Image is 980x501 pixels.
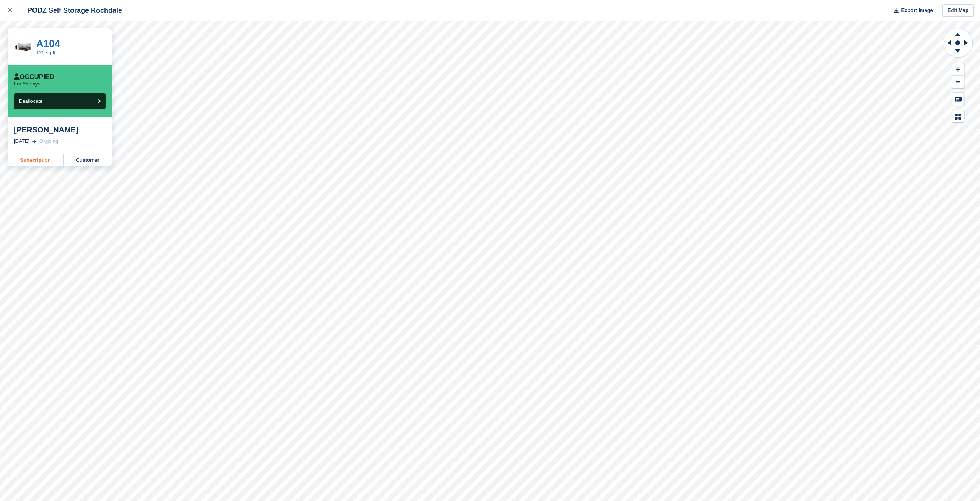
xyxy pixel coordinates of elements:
[39,137,58,145] div: Ongoing
[36,50,55,55] a: 120 sq ft
[36,38,60,49] a: A104
[952,93,964,106] button: Keyboard Shortcuts
[14,137,30,145] div: [DATE]
[14,125,106,134] div: [PERSON_NAME]
[889,4,933,17] button: Export Image
[952,76,964,89] button: Zoom Out
[14,93,106,109] button: Deallocate
[20,6,122,15] div: PODZ Self Storage Rochdale
[19,98,42,104] span: Deallocate
[14,81,40,87] p: For 65 days
[901,7,933,14] span: Export Image
[64,154,112,166] a: Customer
[942,4,974,17] a: Edit Map
[952,110,964,123] button: Map Legend
[14,40,32,54] img: 125-sqft-unit.jpg
[32,140,36,143] img: arrow-right-light-icn-cde0832a797a2874e46488d9cf13f60e5c3a73dbe684e267c42b8395dfbc2abf.svg
[8,154,64,166] a: Subscription
[952,63,964,76] button: Zoom In
[14,73,54,81] div: Occupied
